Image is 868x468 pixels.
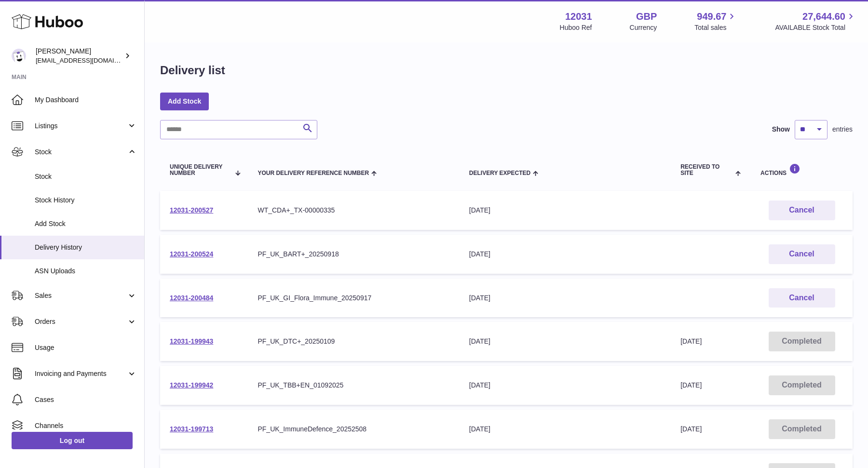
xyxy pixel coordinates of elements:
span: Delivery History [35,243,137,252]
span: [DATE] [680,381,702,389]
button: Cancel [769,244,835,264]
a: 12031-199942 [170,381,213,389]
span: 949.67 [697,10,726,23]
div: Huboo Ref [560,23,592,32]
span: Sales [35,291,127,300]
div: Currency [630,23,657,32]
span: Delivery Expected [469,170,530,176]
strong: GBP [636,10,657,23]
span: Orders [35,317,127,326]
div: PF_UK_BART+_20250918 [258,250,449,259]
div: [DATE] [469,337,661,346]
strong: 12031 [565,10,592,23]
a: Log out [12,432,133,449]
a: 12031-200527 [170,206,213,214]
span: 27,644.60 [802,10,845,23]
label: Show [772,125,790,134]
div: [PERSON_NAME] [36,47,122,65]
div: [DATE] [469,425,661,434]
span: Invoicing and Payments [35,369,127,378]
span: Total sales [694,23,737,32]
div: WT_CDA+_TX-00000335 [258,206,449,215]
a: Add Stock [160,93,209,110]
span: Unique Delivery Number [170,164,230,176]
span: Stock [35,172,137,181]
span: Received to Site [680,164,733,176]
h1: Delivery list [160,63,225,78]
a: 12031-200484 [170,294,213,302]
button: Cancel [769,288,835,308]
span: Cases [35,395,137,404]
a: 27,644.60 AVAILABLE Stock Total [775,10,856,32]
a: 12031-200524 [170,250,213,258]
span: Channels [35,421,137,430]
span: Stock [35,147,127,157]
a: 949.67 Total sales [694,10,737,32]
div: PF_UK_GI_Flora_Immune_20250917 [258,294,449,303]
div: PF_UK_TBB+EN_01092025 [258,381,449,390]
div: Actions [760,163,843,176]
a: 12031-199713 [170,425,213,433]
span: entries [832,125,853,134]
div: [DATE] [469,206,661,215]
img: admin@makewellforyou.com [12,49,26,63]
span: [DATE] [680,425,702,433]
span: Add Stock [35,219,137,228]
div: [DATE] [469,381,661,390]
span: AVAILABLE Stock Total [775,23,856,32]
span: Stock History [35,196,137,205]
div: [DATE] [469,294,661,303]
button: Cancel [769,201,835,220]
div: [DATE] [469,250,661,259]
div: PF_UK_DTC+_20250109 [258,337,449,346]
span: [DATE] [680,337,702,345]
span: My Dashboard [35,95,137,105]
span: Usage [35,343,137,352]
span: Your Delivery Reference Number [258,170,369,176]
span: Listings [35,121,127,131]
span: ASN Uploads [35,267,137,276]
span: [EMAIL_ADDRESS][DOMAIN_NAME] [36,56,142,64]
div: PF_UK_ImmuneDefence_20252508 [258,425,449,434]
a: 12031-199943 [170,337,213,345]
